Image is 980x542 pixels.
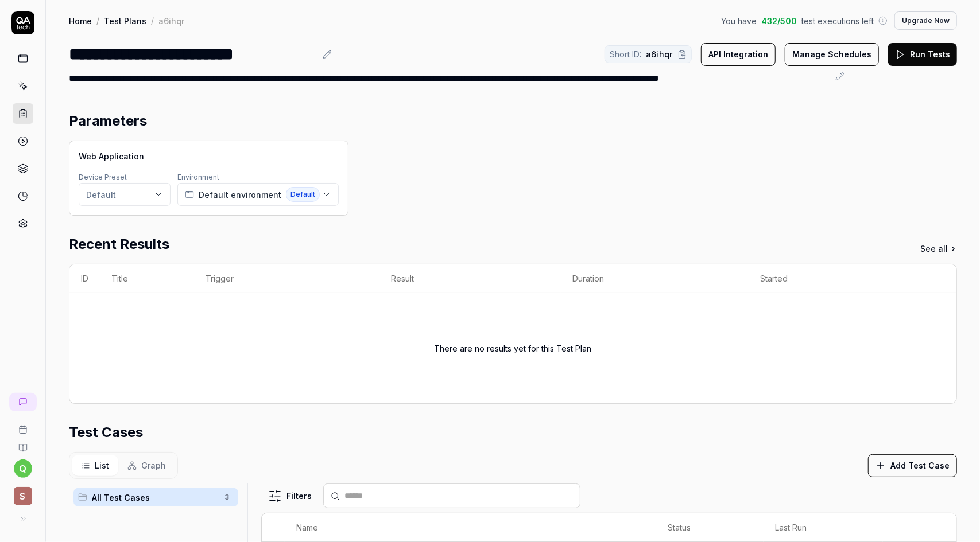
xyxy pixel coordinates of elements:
[5,416,41,434] a: Book a call with us
[72,455,118,476] button: List
[561,264,749,293] th: Duration
[100,264,194,293] th: Title
[888,43,957,66] button: Run Tests
[151,15,154,26] div: /
[435,307,592,389] div: There are no results yet for this Test Plan
[656,513,764,542] th: Status
[801,15,874,27] span: test executions left
[177,173,219,181] label: Environment
[69,15,92,26] a: Home
[79,173,127,181] label: Device Preset
[69,264,100,293] th: ID
[646,48,673,60] span: a6ihqr
[894,11,957,30] button: Upgrade Now
[104,15,146,26] a: Test Plans
[5,434,41,453] a: Documentation
[764,513,883,542] th: Last Run
[785,43,879,66] button: Manage Schedules
[14,459,32,478] button: q
[92,492,218,504] span: All Test Cases
[868,454,957,477] button: Add Test Case
[14,487,32,505] span: S
[79,150,144,162] span: Web Application
[69,234,169,255] h2: Recent Results
[379,264,561,293] th: Result
[9,393,37,411] a: New conversation
[285,513,656,542] th: Name
[95,459,109,471] span: List
[141,459,166,471] span: Graph
[721,15,757,27] span: You have
[610,48,641,60] span: Short ID:
[761,15,797,27] span: 432 / 500
[177,183,339,206] button: Default environmentDefault
[701,43,776,66] button: API Integration
[96,15,99,26] div: /
[118,455,175,476] button: Graph
[261,485,319,508] button: Filters
[86,189,116,201] div: Default
[749,264,933,293] th: Started
[5,478,41,508] button: S
[158,15,184,26] div: a6ihqr
[286,187,320,202] span: Default
[69,111,147,131] h2: Parameters
[194,264,379,293] th: Trigger
[69,422,143,443] h2: Test Cases
[79,183,171,206] button: Default
[920,243,957,255] a: See all
[220,490,234,504] span: 3
[199,189,281,201] span: Default environment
